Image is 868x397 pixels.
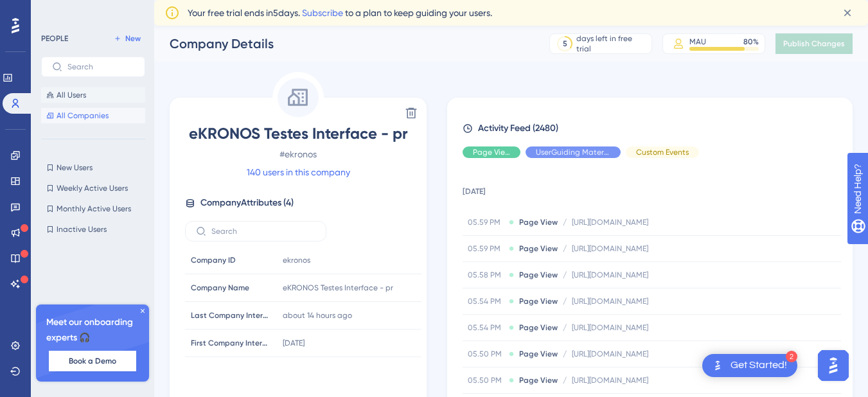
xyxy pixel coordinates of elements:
span: [URL][DOMAIN_NAME] [572,296,648,306]
span: 05.59 PM [468,217,504,227]
span: / [563,375,567,385]
span: / [563,296,567,306]
span: Page View [473,147,510,157]
span: New [125,33,141,44]
span: All Companies [57,110,109,121]
img: launcher-image-alternative-text [710,358,725,373]
span: Last Company Interaction [191,310,268,321]
span: Publish Changes [783,39,845,49]
span: / [563,349,567,359]
span: Activity Feed (2480) [478,121,558,136]
span: / [563,243,567,254]
span: Need Help? [30,3,80,19]
div: days left in free trial [576,33,648,54]
span: UserGuiding Material [536,147,610,157]
button: All Companies [41,108,145,123]
span: eKRONOS Testes Interface - pr [283,283,393,293]
span: Page View [519,349,558,359]
span: All Users [57,90,86,100]
span: / [563,217,567,227]
span: 05.50 PM [468,375,504,385]
span: [URL][DOMAIN_NAME] [572,375,648,385]
span: / [563,270,567,280]
input: Search [67,62,134,71]
div: Company Details [170,35,517,53]
span: ekronos [283,255,310,265]
div: 5 [563,39,567,49]
iframe: UserGuiding AI Assistant Launcher [814,346,853,385]
td: [DATE] [463,168,841,209]
div: Open Get Started! checklist, remaining modules: 2 [702,354,797,377]
input: Search [211,227,315,236]
span: Page View [519,296,558,306]
span: [URL][DOMAIN_NAME] [572,349,648,359]
span: Book a Demo [69,356,116,366]
span: New Users [57,163,93,173]
div: MAU [689,37,706,47]
button: Weekly Active Users [41,181,145,196]
span: [URL][DOMAIN_NAME] [572,243,648,254]
span: Company ID [191,255,236,265]
span: / [563,322,567,333]
span: 05.50 PM [468,349,504,359]
button: Monthly Active Users [41,201,145,216]
time: about 14 hours ago [283,311,352,320]
button: Inactive Users [41,222,145,237]
span: [URL][DOMAIN_NAME] [572,270,648,280]
span: Meet our onboarding experts 🎧 [46,315,139,346]
span: Custom Events [636,147,689,157]
span: [URL][DOMAIN_NAME] [572,322,648,333]
span: Company Attributes ( 4 ) [200,195,294,211]
div: 2 [786,351,797,362]
a: 140 users in this company [247,164,350,180]
span: [URL][DOMAIN_NAME] [572,217,648,227]
div: PEOPLE [41,33,68,44]
span: Page View [519,322,558,333]
span: 05.59 PM [468,243,504,254]
span: 05.54 PM [468,296,504,306]
span: Your free trial ends in 5 days. to a plan to keep guiding your users. [188,5,492,21]
div: Get Started! [731,358,787,373]
button: New [109,31,145,46]
span: # ekronos [185,146,411,162]
span: Weekly Active Users [57,183,128,193]
button: Book a Demo [49,351,136,371]
span: Company Name [191,283,249,293]
span: Inactive Users [57,224,107,234]
span: eKRONOS Testes Interface - pr [185,123,411,144]
button: Publish Changes [775,33,853,54]
span: Page View [519,243,558,254]
span: 05.58 PM [468,270,504,280]
span: 05.54 PM [468,322,504,333]
div: 80 % [743,37,759,47]
a: Subscribe [302,8,343,18]
span: Page View [519,375,558,385]
span: Monthly Active Users [57,204,131,214]
span: First Company Interaction [191,338,268,348]
span: Page View [519,270,558,280]
span: Page View [519,217,558,227]
time: [DATE] [283,339,305,348]
button: New Users [41,160,145,175]
button: All Users [41,87,145,103]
